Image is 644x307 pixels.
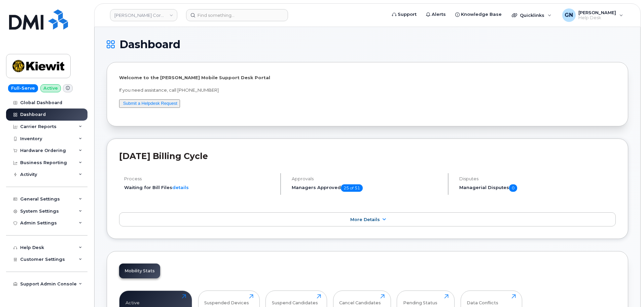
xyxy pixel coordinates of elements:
h4: Disputes [459,176,616,181]
p: If you need assistance, call [PHONE_NUMBER] [119,87,616,93]
h4: Approvals [292,176,442,181]
h5: Managerial Disputes [459,184,616,192]
a: details [172,185,189,190]
li: Waiting for Bill Files [124,184,275,191]
span: More Details [350,217,380,222]
span: 25 of 51 [341,184,363,192]
span: Dashboard [119,39,180,50]
a: Submit a Helpdesk Request [123,101,177,106]
iframe: Messenger Launcher [615,278,639,302]
h4: Process [124,176,275,181]
h2: [DATE] Billing Cycle [119,151,616,161]
div: Data Conflicts [467,294,498,305]
h5: Managers Approved [292,184,442,192]
button: Submit a Helpdesk Request [119,99,180,108]
div: Active [126,294,140,305]
p: Welcome to the [PERSON_NAME] Mobile Support Desk Portal [119,74,616,81]
span: 0 [509,184,517,192]
div: Pending Status [403,294,437,305]
div: Cancel Candidates [339,294,381,305]
div: Suspend Candidates [272,294,318,305]
div: Suspended Devices [204,294,249,305]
